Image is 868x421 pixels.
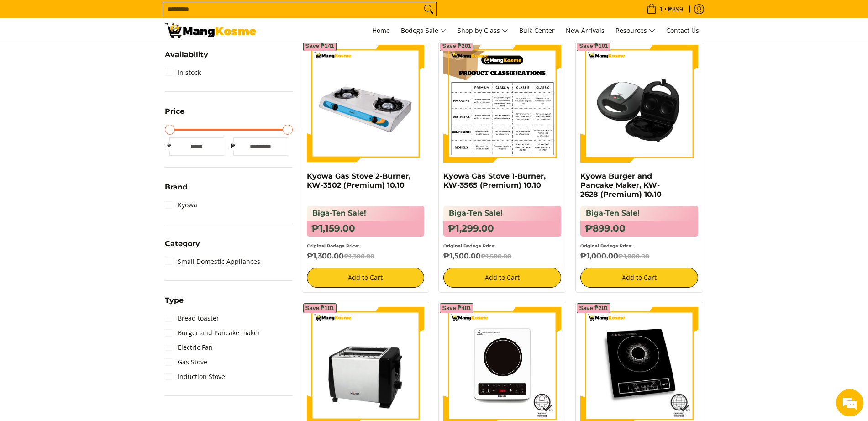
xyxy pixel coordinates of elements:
[396,18,451,43] a: Bodega Sale
[442,305,471,311] span: Save ₱401
[667,6,684,12] span: ₱899
[165,369,225,384] a: Induction Stove
[165,184,188,198] summary: Open
[368,18,395,43] a: Home
[443,221,561,237] h6: ₱1,299.00
[580,268,698,288] button: Add to Cart
[615,25,655,37] span: Resources
[165,108,184,122] summary: Open
[401,25,447,37] span: Bodega Sale
[579,305,608,311] span: Save ₱201
[618,253,649,260] del: ₱1,000.00
[165,65,201,80] a: In stock
[165,311,219,326] a: Bread toaster
[165,297,184,304] span: Type
[443,268,561,288] button: Add to Cart
[579,43,608,49] span: Save ₱101
[165,240,200,254] summary: Open
[229,142,238,151] span: ₱
[150,5,172,26] div: Minimize live chat window
[453,18,513,43] a: Shop by Class
[165,142,174,151] span: ₱
[443,45,561,163] img: Kyowa Gas Stove 1-Burner, KW-3565 (Premium) 10.10 - 0
[165,51,208,65] summary: Open
[307,221,425,237] h6: ₱1,159.00
[307,45,425,163] img: kyowa-2-burner-gas-stove-stainless-steel-premium-full-view-mang-kosme
[305,43,335,49] span: Save ₱141
[165,297,184,311] summary: Open
[580,252,698,261] h6: ₱1,000.00
[458,25,508,37] span: Shop by Class
[165,340,213,355] a: Electric Fan
[644,4,686,14] span: •
[165,23,256,38] img: Biga-Ten Sale! 10.10 Double Digit Sale with Kyowa l Mang Kosme
[5,249,174,281] textarea: Type your message and hit 'Enter'
[580,45,698,163] img: kyowa-burger-and-pancake-maker-premium-full-view-mang-kosme
[580,243,633,248] small: Original Bodega Price:
[443,252,561,261] h6: ₱1,500.00
[165,254,260,269] a: Small Domestic Appliances
[307,252,425,261] h6: ₱1,300.00
[165,355,207,369] a: Gas Stove
[53,115,126,207] span: We're online!
[165,240,200,247] span: Category
[421,2,436,16] button: Search
[372,26,390,35] span: Home
[165,198,197,212] a: Kyowa
[344,253,374,260] del: ₱1,300.00
[165,184,188,191] span: Brand
[580,221,698,237] h6: ₱899.00
[305,305,335,311] span: Save ₱101
[666,26,699,35] span: Contact Us
[165,51,208,58] span: Availability
[519,26,555,35] span: Bulk Center
[265,18,704,43] nav: Main Menu
[561,18,609,43] a: New Arrivals
[611,18,660,43] a: Resources
[442,43,471,49] span: Save ₱201
[443,172,546,189] a: Kyowa Gas Stove 1-Burner, KW-3565 (Premium) 10.10
[47,51,153,63] div: Chat with us now
[662,18,704,43] a: Contact Us
[658,6,664,12] span: 1
[307,268,425,288] button: Add to Cart
[566,26,605,35] span: New Arrivals
[481,253,511,260] del: ₱1,500.00
[580,172,662,199] a: Kyowa Burger and Pancake Maker, KW-2628 (Premium) 10.10
[307,172,410,189] a: Kyowa Gas Stove 2-Burner, KW-3502 (Premium) 10.10
[165,326,260,340] a: Burger and Pancake maker
[307,243,359,248] small: Original Bodega Price:
[165,108,184,115] span: Price
[443,243,496,248] small: Original Bodega Price:
[515,18,559,43] a: Bulk Center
